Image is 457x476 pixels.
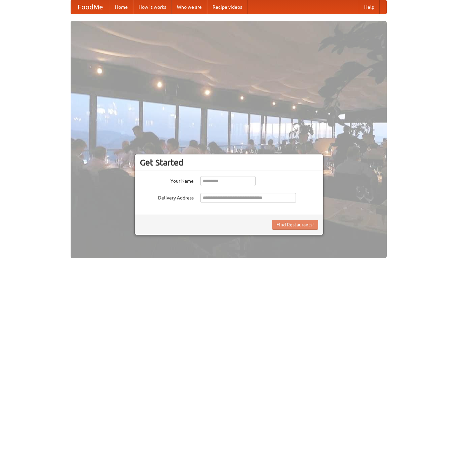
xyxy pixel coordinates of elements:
[140,157,318,168] h3: Get Started
[172,0,207,14] a: Who we are
[272,220,318,230] button: Find Restaurants!
[71,0,110,14] a: FoodMe
[110,0,133,14] a: Home
[207,0,247,14] a: Recipe videos
[359,0,380,14] a: Help
[133,0,172,14] a: How it works
[140,193,194,201] label: Delivery Address
[140,176,194,184] label: Your Name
